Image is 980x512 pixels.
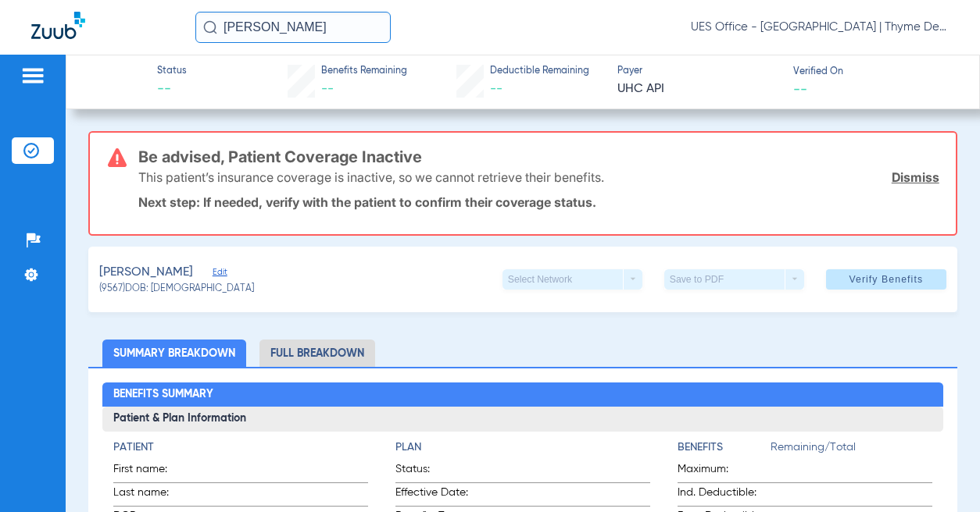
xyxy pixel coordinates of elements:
[793,80,807,97] span: --
[793,66,955,80] span: Verified On
[203,20,217,34] img: Search Icon
[490,65,589,79] span: Deductible Remaining
[395,439,650,456] h4: Plan
[321,65,407,79] span: Benefits Remaining
[617,80,779,99] span: UHC API
[113,461,190,482] span: First name:
[395,461,510,482] span: Status:
[138,169,604,185] p: This patient’s insurance coverage is inactive, so we cannot retrieve their benefits.
[157,65,187,79] span: Status
[138,149,939,165] h3: Be advised, Patient Coverage Inactive
[157,80,187,99] span: --
[678,461,771,482] span: Maximum:
[138,194,939,210] p: Next step: If needed, verify with the patient to confirm their coverage status.
[691,20,949,35] span: UES Office - [GEOGRAPHIC_DATA] | Thyme Dental Care
[113,439,368,456] h4: Patient
[99,263,193,283] span: [PERSON_NAME]
[102,407,944,432] h3: Patient & Plan Information
[892,169,939,185] a: Dismiss
[102,340,246,367] li: Summary Breakdown
[678,439,771,461] app-breakdown-title: Benefits
[321,83,334,95] span: --
[678,485,771,506] span: Ind. Deductible:
[849,273,923,286] span: Verify Benefits
[902,437,980,512] iframe: Chat Widget
[617,65,779,79] span: Payer
[113,485,190,506] span: Last name:
[20,66,45,85] img: hamburger-icon
[99,283,254,297] span: (9567) DOB: [DEMOGRAPHIC_DATA]
[826,269,946,290] button: Verify Benefits
[490,83,503,95] span: --
[771,439,932,461] span: Remaining/Total
[395,485,510,506] span: Effective Date:
[102,382,944,407] h2: Benefits Summary
[195,12,391,43] input: Search for patients
[213,267,227,282] span: Edit
[108,148,127,167] img: error-icon
[678,439,771,456] h4: Benefits
[259,340,375,367] li: Full Breakdown
[31,12,85,39] img: Zuub Logo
